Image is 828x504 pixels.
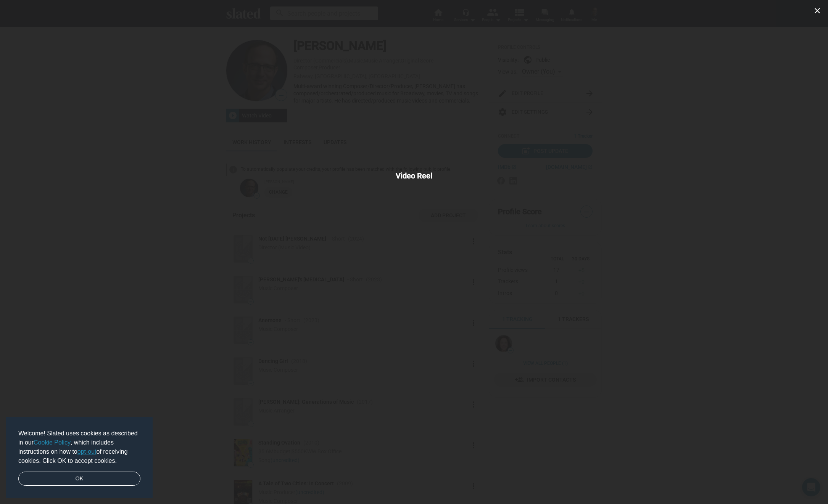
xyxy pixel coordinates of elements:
a: opt-out [77,448,97,455]
span: Welcome! Slated uses cookies as described in our , which includes instructions on how to of recei... [18,429,140,465]
div: cookieconsent [6,417,153,498]
a: dismiss cookie message [18,472,140,486]
a: Cookie Policy [34,439,71,446]
mat-icon: close [813,6,822,15]
h2: Video Reel [280,171,548,181]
